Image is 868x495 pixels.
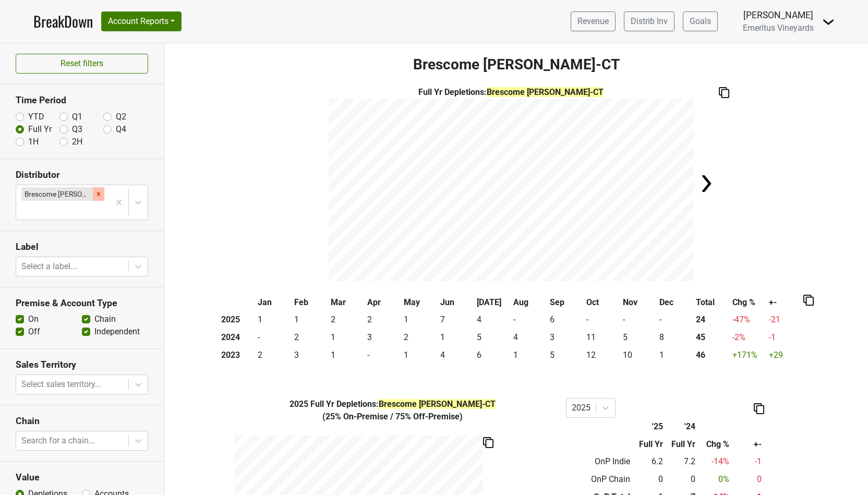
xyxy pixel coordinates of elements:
[16,95,148,106] h3: Time Period
[566,470,633,488] td: OnP Chain
[438,294,475,311] th: Jun
[72,111,82,123] label: Q1
[292,294,329,311] th: Feb
[694,329,730,346] th: 45
[72,136,82,148] label: 2H
[694,294,730,311] th: Total
[365,311,402,329] td: 2
[164,56,868,74] h3: Brescome [PERSON_NAME]-CT
[28,123,52,136] label: Full Yr
[730,294,767,311] th: Chg %
[475,294,511,311] th: [DATE]
[16,54,148,74] button: Reset filters
[624,11,674,31] a: Distrib Inv
[28,111,44,123] label: YTD
[402,311,438,329] td: 1
[365,294,402,311] th: Apr
[28,136,39,148] label: 1H
[666,453,698,471] td: 7.2
[666,470,698,488] td: 0
[730,346,767,364] td: +171 %
[584,311,621,329] td: -
[219,346,256,364] th: 2023
[584,329,621,346] td: 11
[822,16,835,28] img: Dropdown Menu
[16,472,148,483] h3: Value
[16,242,148,252] h3: Label
[657,329,694,346] td: 8
[632,470,665,488] td: 0
[683,11,718,31] a: Goals
[566,453,633,471] td: OnP Indie
[730,329,767,346] td: -2 %
[548,346,584,364] td: 5
[16,416,148,427] h3: Chain
[402,329,438,346] td: 2
[94,313,116,325] label: Chain
[698,470,732,488] td: 0 %
[116,111,126,123] label: Q2
[16,170,148,180] h3: Distributor
[696,173,717,194] img: Arrow right
[219,329,256,346] th: 2024
[483,437,493,448] img: Copy to clipboard
[292,311,329,329] td: 1
[767,294,803,311] th: +-
[256,311,292,329] td: 1
[227,398,558,411] div: Full Yr Depletions :
[511,329,548,346] td: 4
[767,346,803,364] td: +29
[511,346,548,364] td: 1
[28,325,40,338] label: Off
[743,8,814,22] div: [PERSON_NAME]
[379,399,496,409] span: Brescome [PERSON_NAME]-CT
[475,311,511,329] td: 4
[657,294,694,311] th: Dec
[730,311,767,329] td: -47 %
[657,311,694,329] td: -
[438,346,475,364] td: 4
[16,359,148,370] h3: Sales Territory
[256,329,292,346] td: -
[632,418,665,436] th: '25
[511,294,548,311] th: Aug
[329,86,694,99] div: Full Yr Depletions :
[21,187,93,201] div: Brescome [PERSON_NAME]-CT
[694,311,730,329] th: 24
[632,453,665,471] td: 6.2
[621,311,657,329] td: -
[548,329,584,346] td: 3
[621,329,657,346] td: 5
[621,346,657,364] td: 10
[438,311,475,329] td: 7
[219,311,256,329] th: 2025
[402,294,438,311] th: May
[732,453,764,471] td: -1
[256,346,292,364] td: 2
[584,294,621,311] th: Oct
[292,329,329,346] td: 2
[719,87,729,98] img: Copy to clipboard
[694,346,730,364] th: 46
[93,187,104,201] div: Remove Brescome Barton-CT
[487,87,604,97] span: Brescome [PERSON_NAME]-CT
[94,325,140,338] label: Independent
[33,10,93,32] a: BreakDown
[365,329,402,346] td: 3
[290,399,310,409] span: 2025
[803,295,814,306] img: Copy to clipboard
[329,311,365,329] td: 2
[402,346,438,364] td: 1
[621,294,657,311] th: Nov
[767,311,803,329] td: -21
[657,346,694,364] td: 1
[698,453,732,471] td: -14 %
[754,403,764,414] img: Copy to clipboard
[571,11,616,31] a: Revenue
[329,346,365,364] td: 1
[101,11,182,31] button: Account Reports
[16,298,148,309] h3: Premise & Account Type
[329,329,365,346] td: 1
[632,436,665,453] th: Full Yr
[365,346,402,364] td: -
